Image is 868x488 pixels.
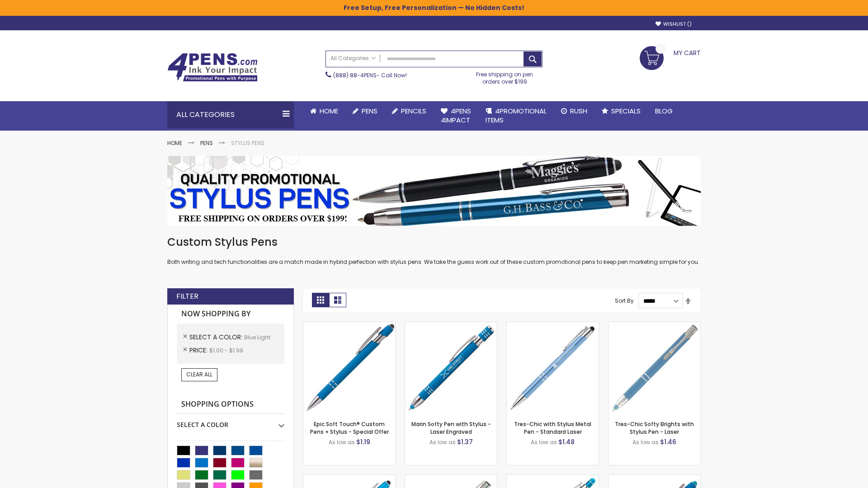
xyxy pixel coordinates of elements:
span: 4Pens 4impact [441,106,471,125]
div: All Categories [167,101,294,128]
a: Clear All [181,368,217,381]
span: Select A Color [189,333,244,342]
span: $1.37 [457,437,473,446]
h1: Custom Stylus Pens [167,235,701,249]
span: $1.00 - $1.99 [209,347,243,354]
a: Phoenix Softy Brights with Stylus Pen - Laser-Blue - Light [507,474,599,482]
a: Ellipse Softy Brights with Stylus Pen - Laser-Blue - Light [609,474,700,482]
span: Blue Light [244,333,270,341]
span: As low as [632,438,659,446]
span: Blog [655,106,673,116]
span: As low as [429,438,456,446]
img: Tres-Chic Softy Brights with Stylus Pen - Laser-Blue - Light [609,322,700,414]
span: Home [320,106,338,116]
a: All Categories [326,51,380,66]
strong: Now Shopping by [177,305,284,324]
a: Pens [200,139,213,147]
a: 4Pens4impact [434,101,478,131]
a: Rush [554,101,594,121]
div: Free shipping on pen orders over $199 [467,67,543,85]
span: 4PROMOTIONAL ITEMS [486,106,547,125]
span: Rush [570,106,587,116]
span: Clear All [186,371,212,378]
span: Price [189,346,209,355]
a: Home [303,101,345,121]
a: Tres-Chic with Stylus Metal Pen - Standard Laser [514,420,591,435]
label: Sort By [615,297,634,305]
span: As low as [329,438,355,446]
span: $1.19 [356,437,370,446]
a: Epic Soft Touch® Custom Pens + Stylus - Special Offer [310,420,389,435]
a: Marin Softy Pen with Stylus - Laser Engraved [411,420,491,435]
a: Tres-Chic with Stylus Metal Pen - Standard Laser-Blue - Light [507,322,599,329]
a: Home [167,139,182,147]
img: 4P-MS8B-Blue - Light [303,322,395,414]
img: Marin Softy Pen with Stylus - Laser Engraved-Blue - Light [405,322,497,414]
strong: Shopping Options [177,395,284,414]
a: Tres-Chic Touch Pen - Standard Laser-Blue - Light [405,474,497,482]
strong: Filter [176,291,198,301]
span: All Categories [330,55,376,62]
span: Pens [362,106,377,116]
strong: Grid [312,293,329,307]
a: Specials [594,101,648,121]
a: Blog [648,101,680,121]
img: Tres-Chic with Stylus Metal Pen - Standard Laser-Blue - Light [507,322,599,414]
a: Wishlist [656,21,692,28]
span: $1.48 [558,437,575,446]
img: Stylus Pens [167,156,701,226]
a: Pencils [385,101,434,121]
a: Ellipse Stylus Pen - Standard Laser-Blue - Light [303,474,395,482]
span: Pencils [401,106,426,116]
a: Tres-Chic Softy Brights with Stylus Pen - Laser-Blue - Light [609,322,700,329]
a: 4P-MS8B-Blue - Light [303,322,395,329]
div: Both writing and tech functionalities are a match made in hybrid perfection with stylus pens. We ... [167,235,701,266]
a: Marin Softy Pen with Stylus - Laser Engraved-Blue - Light [405,322,497,329]
img: 4Pens Custom Pens and Promotional Products [167,53,258,82]
span: As low as [531,438,557,446]
div: Select A Color [177,414,284,429]
a: 4PROMOTIONALITEMS [478,101,554,131]
span: Specials [611,106,641,116]
span: - Call Now! [333,71,407,79]
strong: Stylus Pens [231,139,264,147]
a: Pens [345,101,385,121]
a: (888) 88-4PENS [333,71,377,79]
span: $1.46 [660,437,676,446]
a: Tres-Chic Softy Brights with Stylus Pen - Laser [615,420,694,435]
